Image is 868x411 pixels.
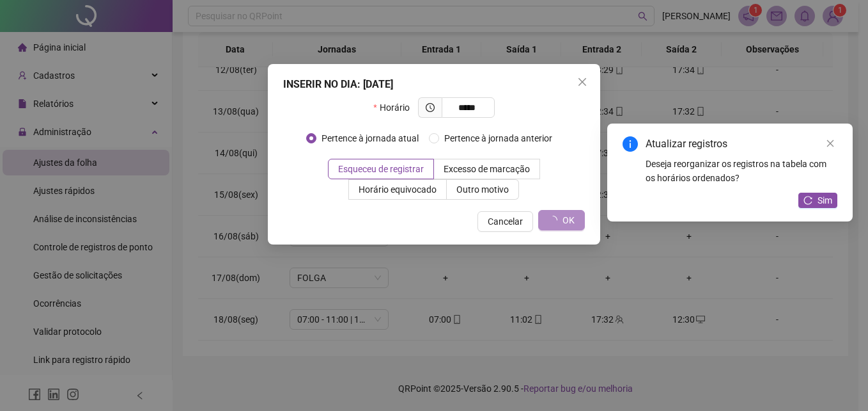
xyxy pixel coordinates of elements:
span: info-circle [623,136,638,152]
button: Sim [798,193,837,208]
a: Close [823,136,837,150]
div: Atualizar registros [646,136,837,152]
span: Sim [818,193,832,207]
span: close [826,139,835,148]
div: Deseja reorganizar os registros na tabela com os horários ordenados? [646,157,837,185]
span: reload [803,196,812,205]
